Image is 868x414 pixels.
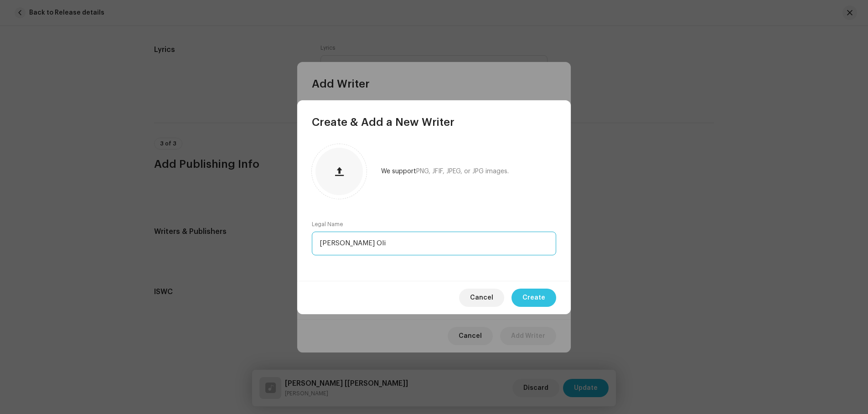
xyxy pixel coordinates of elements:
span: PNG, JFIF, JPEG, or JPG images. [416,168,509,175]
button: Cancel [459,289,504,307]
div: We support [381,168,509,175]
label: Legal Name [312,221,343,228]
span: Create [522,289,545,307]
span: Cancel [470,289,493,307]
span: Create & Add a New Writer [312,115,455,129]
input: Enter legal name [312,232,556,255]
button: Create [511,289,556,307]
